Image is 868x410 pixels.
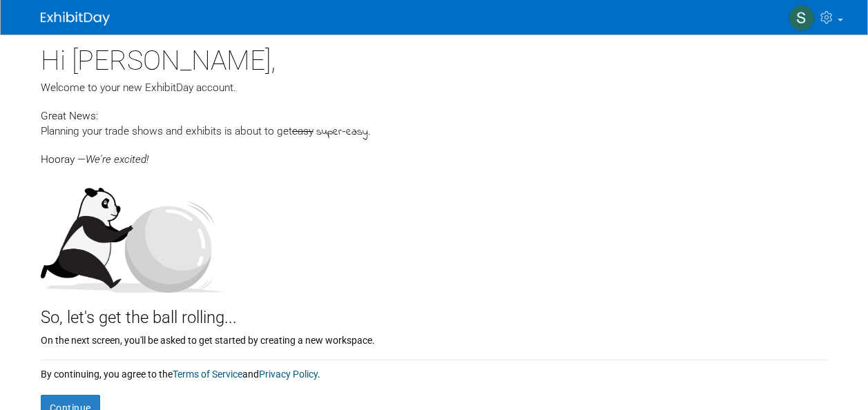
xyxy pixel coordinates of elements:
img: ExhibitDay [41,12,110,26]
div: Hooray — [41,140,828,167]
img: Sarah Volovick [789,5,815,31]
a: Terms of Service [173,369,242,380]
img: Let's get the ball rolling [41,174,227,293]
a: Privacy Policy [259,369,318,380]
div: Great News: [41,108,828,124]
div: By continuing, you agree to the and . [41,360,828,381]
div: Planning your trade shows and exhibits is about to get . [41,124,828,140]
span: super-easy [316,124,368,140]
div: Welcome to your new ExhibitDay account. [41,80,828,95]
span: We're excited! [86,153,148,166]
div: Hi [PERSON_NAME], [41,35,828,80]
div: On the next screen, you'll be asked to get started by creating a new workspace. [41,330,828,347]
span: easy [292,125,314,137]
div: So, let's get the ball rolling... [41,293,828,330]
